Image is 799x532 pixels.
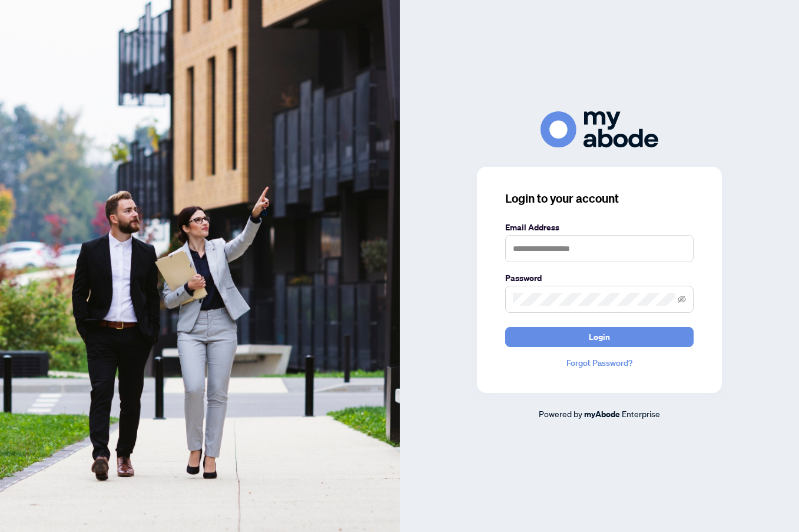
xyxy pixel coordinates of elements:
[678,295,686,303] span: eye-invisible
[505,356,694,369] a: Forgot Password?
[505,221,694,234] label: Email Address
[505,272,694,285] label: Password
[541,111,658,147] img: ma-logo
[539,408,582,419] span: Powered by
[584,408,620,421] a: myAbode
[505,190,694,207] h3: Login to your account
[589,328,610,346] span: Login
[622,408,660,419] span: Enterprise
[505,327,694,347] button: Login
